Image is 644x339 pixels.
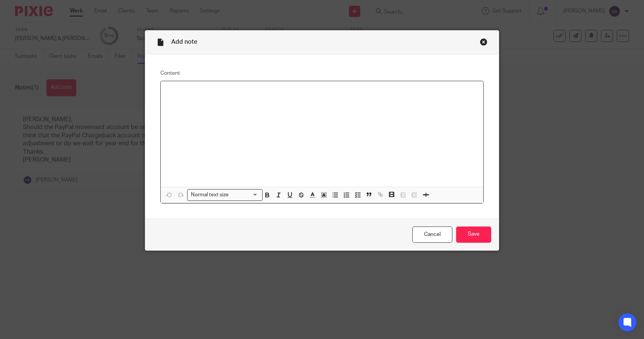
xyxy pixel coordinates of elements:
span: Normal text size [189,191,230,199]
span: Add note [171,39,197,45]
input: Search for option [231,191,258,199]
div: Search for option [187,189,263,201]
input: Save [456,227,491,243]
a: Cancel [412,227,452,243]
label: Content [160,69,484,77]
div: Close this dialog window [480,38,487,46]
